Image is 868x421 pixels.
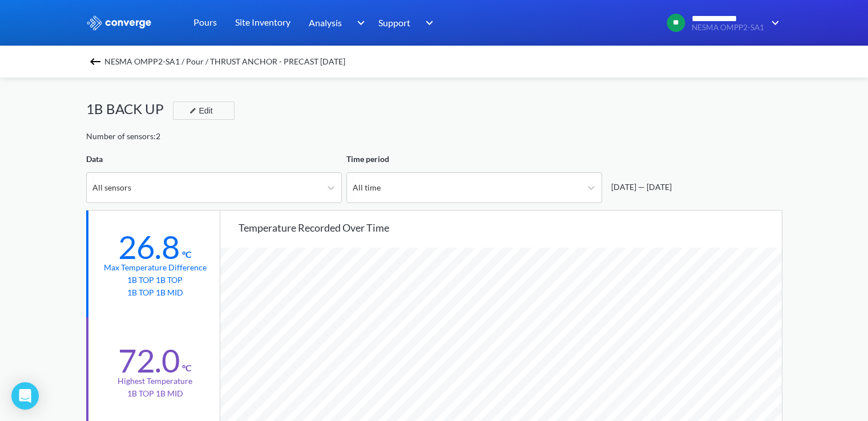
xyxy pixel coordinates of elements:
div: All time [353,181,381,194]
img: downArrow.svg [418,16,437,30]
div: Edit [185,104,215,118]
div: Time period [346,153,602,165]
img: downArrow.svg [349,16,368,30]
div: Number of sensors: 2 [86,130,160,143]
div: 26.8 [118,228,180,266]
button: Edit [173,102,235,120]
span: Support [378,15,410,30]
div: 1B BACK UP [86,98,173,120]
span: NESMA OMPP2-SA1 / Pour / THRUST ANCHOR - PRECAST [DATE] [104,54,345,70]
div: [DATE] — [DATE] [607,181,672,193]
img: edit-icon.svg [189,107,196,114]
img: downArrow.svg [764,16,782,30]
span: Analysis [309,15,342,30]
p: 1B TOP 1B MID [127,286,183,299]
div: Max temperature difference [104,261,207,274]
p: 1B TOP 1B TOP [127,274,183,286]
div: Temperature recorded over time [239,220,782,236]
div: All sensors [92,181,131,194]
span: NESMA OMPP2-SA1 [692,23,764,32]
div: 72.0 [118,341,180,380]
img: backspace.svg [88,55,102,68]
div: Open Intercom Messenger [11,382,39,410]
img: logo_ewhite.svg [86,15,152,30]
p: 1B TOP 1B MID [127,387,183,400]
div: Highest temperature [118,375,192,387]
div: Data [86,153,342,165]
